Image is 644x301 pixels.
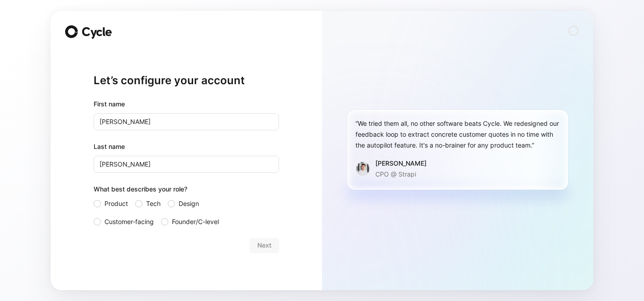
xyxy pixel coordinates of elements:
[172,216,219,227] span: Founder/C-level
[94,99,279,110] div: First name
[94,184,279,198] div: What best describes your role?
[375,158,426,169] div: [PERSON_NAME]
[104,216,154,227] span: Customer-facing
[104,198,128,209] span: Product
[179,198,199,209] span: Design
[355,118,560,151] div: “We tried them all, no other software beats Cycle. We redesigned our feedback loop to extract con...
[94,156,279,173] input: Doe
[94,141,279,152] label: Last name
[146,198,161,209] span: Tech
[94,113,279,130] input: John
[94,73,279,88] h1: Let’s configure your account
[375,169,426,180] p: CPO @ Strapi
